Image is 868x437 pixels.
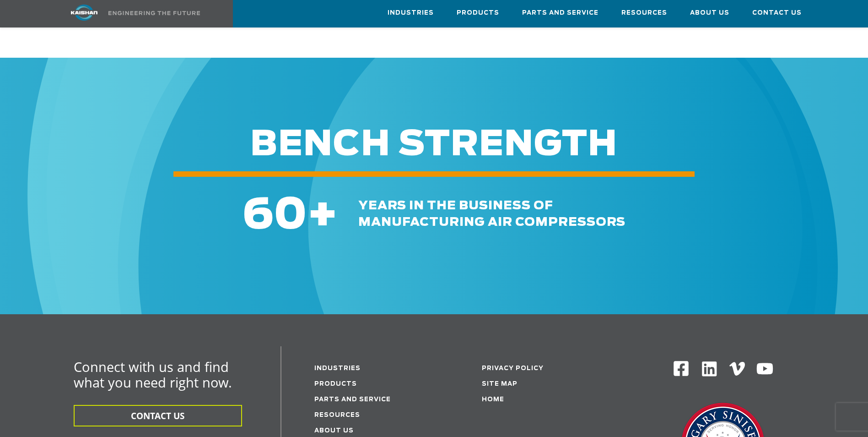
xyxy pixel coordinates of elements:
[482,366,544,371] a: Privacy Policy
[621,0,667,25] a: Resources
[522,0,598,25] a: Parts and Service
[482,397,504,403] a: Home
[243,195,307,237] span: 60
[690,8,729,18] span: About Us
[621,8,667,18] span: Resources
[314,366,361,371] a: Industries
[358,200,625,228] span: years in the business of manufacturing air compressors
[74,358,232,391] span: Connect with us and find what you need right now.
[388,0,434,25] a: Industries
[701,360,718,378] img: Linkedin
[307,195,338,237] span: +
[314,428,354,434] a: About Us
[673,360,690,377] img: Facebook
[690,0,729,25] a: About Us
[752,0,802,25] a: Contact Us
[108,11,200,15] img: Engineering the future
[522,8,598,18] span: Parts and Service
[314,397,391,403] a: Parts and service
[314,381,357,387] a: Products
[482,381,518,387] a: Site Map
[314,412,360,418] a: Resources
[756,360,774,378] img: Youtube
[729,362,745,375] img: Vimeo
[388,8,434,18] span: Industries
[50,5,119,21] img: kaishan logo
[752,8,802,18] span: Contact Us
[74,405,242,426] button: CONTACT US
[457,8,499,18] span: Products
[457,0,499,25] a: Products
